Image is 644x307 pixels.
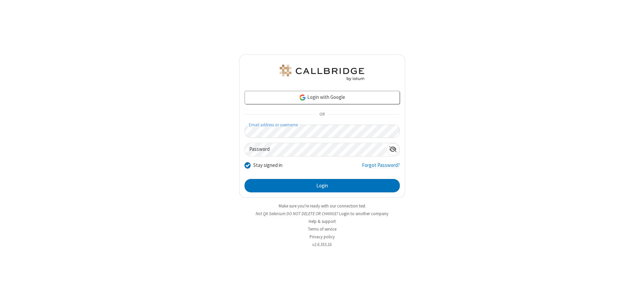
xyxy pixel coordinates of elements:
img: QA Selenium DO NOT DELETE OR CHANGE [278,65,366,81]
div: Show password [386,143,399,156]
a: Terms of service [308,226,336,232]
span: OR [317,110,327,119]
button: Login [245,179,400,192]
li: Not QA Selenium DO NOT DELETE OR CHANGE? [239,210,405,217]
img: google-icon.png [299,94,306,101]
li: v2.6.353.1b [239,241,405,248]
a: Help & support [309,219,336,224]
input: Email address or username [245,125,400,138]
a: Privacy policy [310,234,335,240]
label: Stay signed in [253,162,282,169]
button: Login to another company [339,210,388,217]
a: Make sure you're ready with our connection test [279,203,365,209]
a: Forgot Password? [362,162,400,174]
a: Login with Google [245,91,400,104]
input: Password [245,143,386,156]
